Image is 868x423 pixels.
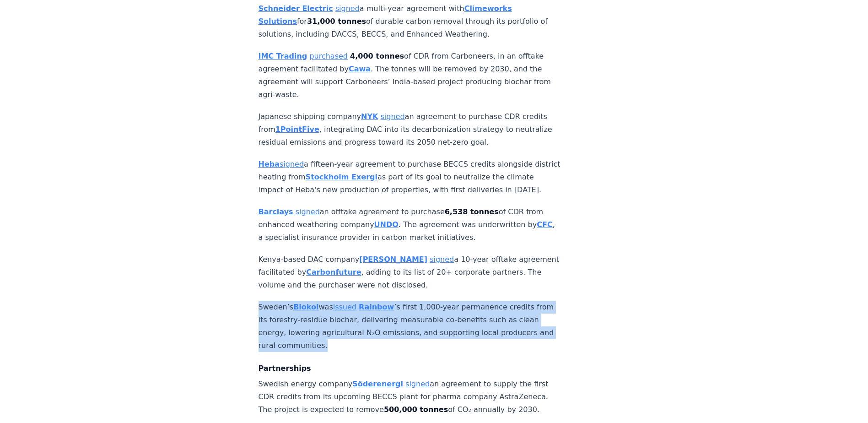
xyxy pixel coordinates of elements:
[259,160,280,168] a: Heba
[259,301,561,352] p: Sweden’s was ’s first 1,000-year permanence credits from its forestry-residue biochar, delivering...
[307,17,366,26] strong: 31,000 tonnes
[350,52,404,60] strong: 4,000 tonnes
[259,2,561,41] p: a multi-year agreement with for of durable carbon removal through its portfolio of solutions, inc...
[361,112,378,121] a: NYK
[259,4,333,13] a: Schneider Electric
[259,207,293,216] a: Barclays
[296,207,320,216] a: signed
[259,378,561,416] p: Swedish energy company an agreement to supply the first CDR credits from its upcoming BECCS plant...
[333,303,356,311] a: issued
[309,52,348,60] a: purchased
[445,207,499,216] strong: 6,538 tonnes
[381,112,405,121] a: signed
[306,173,377,181] a: Stockholm Exergi
[335,4,360,13] a: signed
[306,268,361,277] a: Carbonfuture
[405,380,430,388] a: signed
[259,110,561,149] p: Japanese shipping company an agreement to purchase CDR credits from , integrating DAC into its de...
[374,220,399,229] a: UNDO
[259,253,561,292] p: Kenya-based DAC company a 10-year offtake agreement facilitated by , adding to its list of 20+ co...
[293,303,318,311] a: Biokol
[359,255,427,264] a: [PERSON_NAME]
[259,206,561,244] p: an offtake agreement to purchase of CDR from enhanced weathering company . The agreement was unde...
[384,405,448,414] strong: 500,000 tonnes
[259,158,561,196] p: a fifteen-year agreement to purchase BECCS credits alongside district heating from as part of its...
[359,303,394,311] a: Rainbow
[352,380,403,388] a: Söderenergi
[430,255,454,264] a: signed
[259,50,561,101] p: of CDR from Carboneers, in an offtake agreement facilitated by . The tonnes will be removed by 20...
[259,52,307,60] a: IMC Trading
[349,65,371,73] a: Cawa
[259,4,512,26] a: Climeworks Solutions
[275,125,319,134] a: 1PointFive
[259,364,311,373] strong: Partnerships
[537,220,552,229] a: CFC
[280,160,304,168] a: signed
